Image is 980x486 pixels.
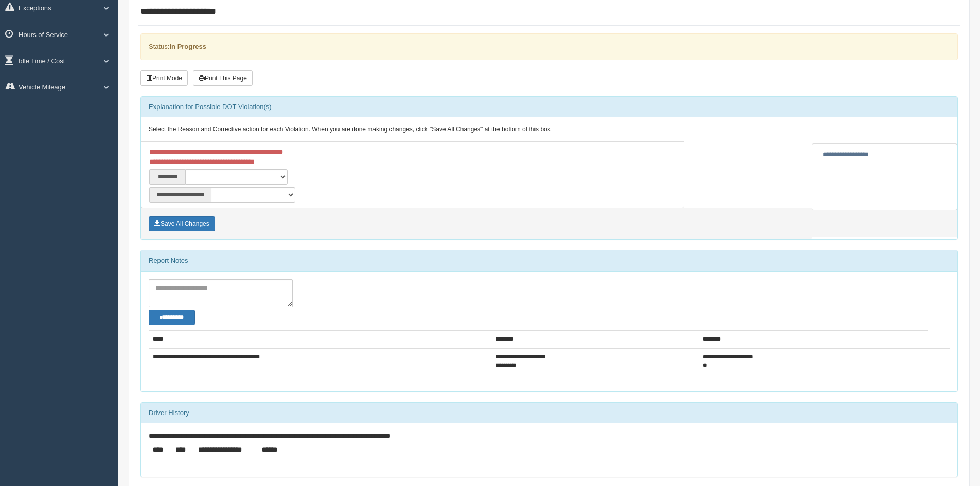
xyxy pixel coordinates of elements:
[140,33,958,60] div: Status:
[140,70,188,86] button: Print Mode
[141,97,957,117] div: Explanation for Possible DOT Violation(s)
[141,250,957,271] div: Report Notes
[149,216,215,231] button: Save
[141,117,957,142] div: Select the Reason and Corrective action for each Violation. When you are done making changes, cli...
[149,310,195,325] button: Change Filter Options
[141,403,957,423] div: Driver History
[169,43,206,50] strong: In Progress
[193,70,253,86] button: Print This Page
